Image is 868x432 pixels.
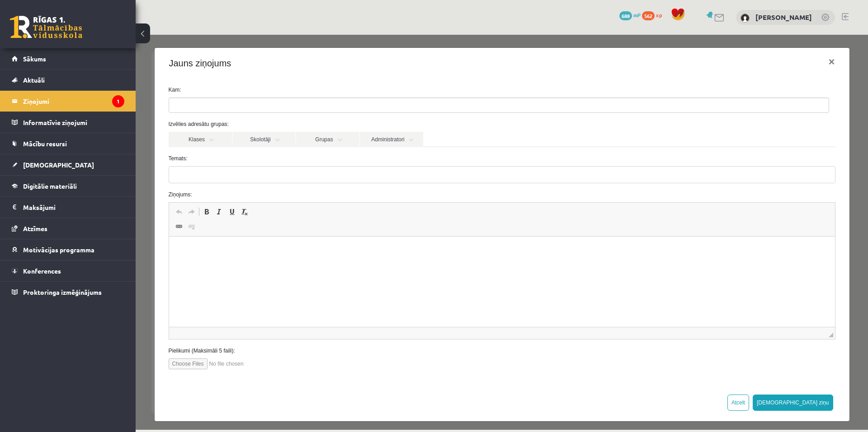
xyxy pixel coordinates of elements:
[12,176,124,196] a: Digitālie materiāli
[12,112,124,133] a: Informatīvie ziņojumi
[12,260,124,281] a: Konferences
[633,11,641,19] span: mP
[23,91,124,111] legend: Ziņojumi
[12,48,124,69] a: Sākums
[23,161,94,169] span: [DEMOGRAPHIC_DATA]
[23,288,102,296] span: Proktoringa izmēģinājums
[26,120,707,128] label: Temats:
[12,197,124,218] a: Maksājumi
[592,360,613,376] button: Atcelt
[224,97,288,112] a: Administratori
[656,11,662,19] span: xp
[23,112,124,133] legend: Informatīvie ziņojumi
[65,171,77,183] a: Bold (Ctrl+B)
[693,298,698,302] span: Resize
[12,239,124,260] a: Motivācijas programma
[37,186,50,198] a: Link (Ctrl+K)
[12,70,124,90] a: Aktuāli
[23,139,67,148] span: Mācību resursi
[619,11,641,19] a: 688 mP
[23,267,61,275] span: Konferences
[77,171,90,183] a: Italic (Ctrl+I)
[741,14,750,23] img: Rendijs Dižais-Lejnieks
[23,224,47,232] span: Atzīmes
[642,11,655,20] span: 562
[617,360,698,376] button: [DEMOGRAPHIC_DATA] ziņu
[12,133,124,154] a: Mācību resursi
[97,97,160,112] a: Skolotāji
[26,312,707,320] label: Pielikumi (Maksimāli 5 faili):
[33,202,699,292] iframe: Editor, wiswyg-editor-47433918295440-1758310585-912
[90,171,103,183] a: Underline (Ctrl+U)
[12,282,124,302] a: Proktoringa izmēģinājums
[50,171,62,183] a: Redo (Ctrl+Y)
[23,182,77,190] span: Digitālie materiāli
[755,13,812,22] a: [PERSON_NAME]
[26,156,707,164] label: Ziņojums:
[26,51,707,59] label: Kam:
[23,76,45,84] span: Aktuāli
[619,11,632,20] span: 688
[23,55,46,63] span: Sākums
[685,14,706,40] button: ×
[37,171,50,183] a: Undo (Ctrl+Z)
[10,16,82,38] a: Rīgas 1. Tālmācības vidusskola
[12,218,124,239] a: Atzīmes
[642,11,666,19] a: 562 xp
[50,186,62,198] a: Unlink
[160,97,224,112] a: Grupas
[103,171,115,183] a: Remove Format
[26,85,707,93] label: Izvēlies adresātu grupas:
[112,95,124,107] i: 1
[23,246,94,254] span: Motivācijas programma
[12,91,124,111] a: Ziņojumi1
[12,154,124,175] a: [DEMOGRAPHIC_DATA]
[33,22,96,35] h4: Jauns ziņojums
[23,197,124,218] legend: Maksājumi
[33,97,96,112] a: Klases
